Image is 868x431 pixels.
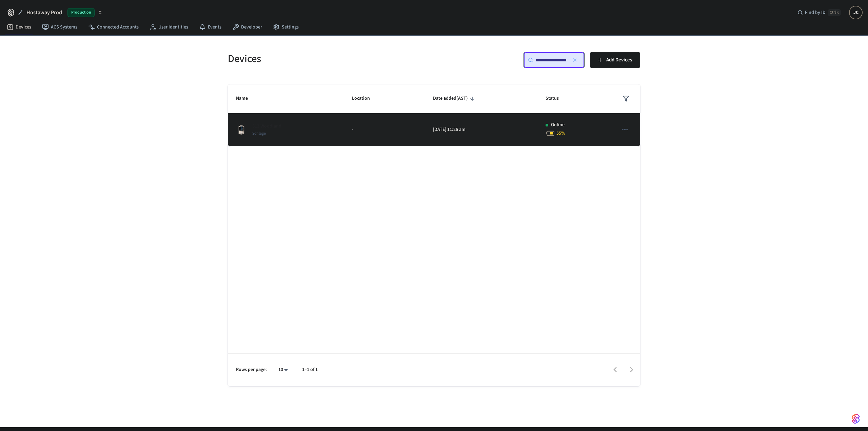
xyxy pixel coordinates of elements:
[236,93,257,104] span: Name
[252,131,266,136] span: Schlage
[433,126,530,133] p: [DATE] 11:26 am
[352,126,417,133] p: -
[792,6,846,19] div: Find by IDCtrl K
[236,124,247,135] img: Schlage Sense Smart Deadbolt with Camelot Trim, Front
[852,413,860,424] img: SeamLogoGradient.69752ec5.svg
[228,52,430,66] h5: Devices
[352,93,379,104] span: Location
[1,21,37,33] a: Devices
[26,8,62,17] span: Hostaway Prod
[546,93,568,104] span: Status
[268,21,304,33] a: Settings
[67,8,95,17] span: Production
[551,121,565,129] p: Online
[606,56,632,64] span: Add Devices
[236,366,267,373] p: Rows per page:
[144,21,194,33] a: User Identities
[805,9,826,16] span: Find by ID
[228,84,640,146] table: sticky table
[194,21,227,33] a: Events
[227,21,268,33] a: Developer
[850,6,862,19] span: JC
[252,123,281,130] p: 313 Woodland
[302,366,318,373] p: 1–1 of 1
[849,6,863,19] button: JC
[828,9,841,16] span: Ctrl K
[275,365,291,375] div: 10
[83,21,144,33] a: Connected Accounts
[37,21,83,33] a: ACS Systems
[556,130,565,137] span: 55 %
[433,93,477,104] span: Date added(AST)
[590,52,640,68] button: Add Devices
